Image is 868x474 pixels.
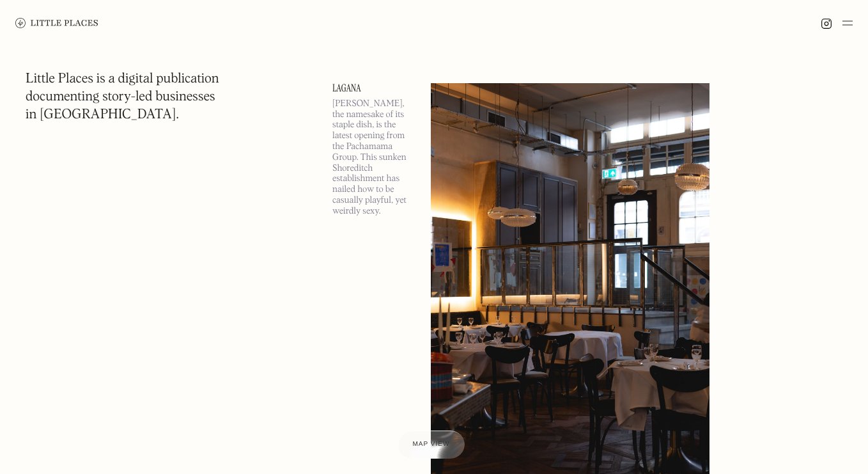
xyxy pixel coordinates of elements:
[413,441,450,448] span: Map view
[332,99,415,217] p: [PERSON_NAME], the namesake of its staple dish, is the latest opening from the Pachamama Group. T...
[398,431,465,459] a: Map view
[332,83,415,93] a: Lagana
[26,70,219,124] h1: Little Places is a digital publication documenting story-led businesses in [GEOGRAPHIC_DATA].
